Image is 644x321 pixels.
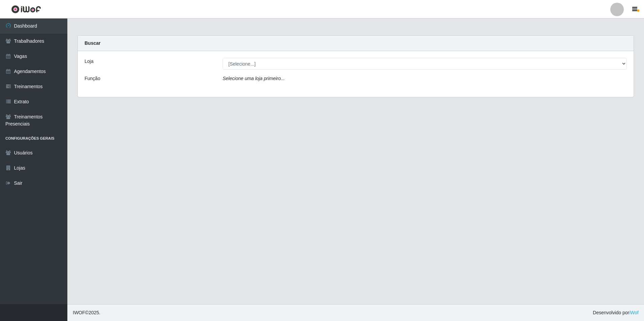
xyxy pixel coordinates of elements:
label: Loja [85,58,93,65]
i: Selecione uma loja primeiro... [223,76,285,81]
label: Função [85,75,100,82]
img: CoreUI Logo [11,5,41,13]
span: © 2025 . [73,309,100,316]
a: iWof [629,310,639,315]
span: Desenvolvido por [593,309,639,316]
strong: Buscar [85,40,100,46]
span: IWOF [73,310,85,315]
